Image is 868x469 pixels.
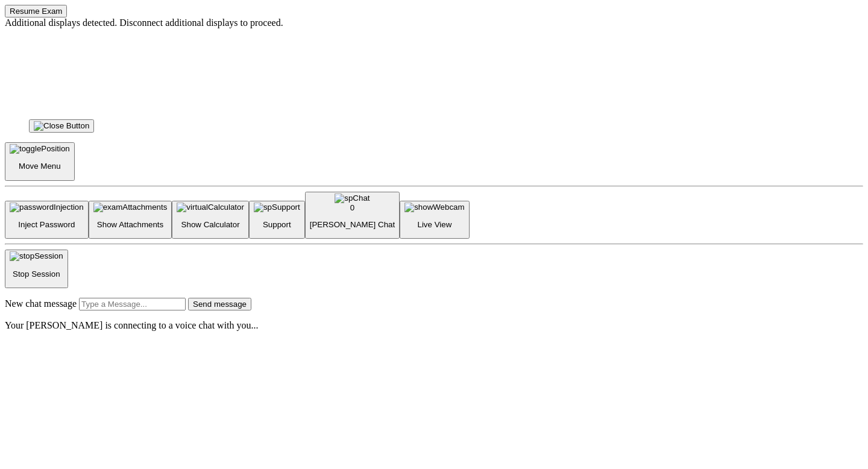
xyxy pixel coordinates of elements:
img: virtualCalculator [177,203,244,212]
button: Send message [188,298,251,310]
p: Show Calculator [177,220,244,229]
img: Close Button [34,121,89,131]
p: Show Attachments [93,220,168,229]
p: Stop Session [10,269,63,279]
label: New chat message [5,298,77,309]
button: Resume Exam [5,5,67,17]
p: Live View [404,220,464,229]
p: Inject Password [10,220,84,229]
input: Type a Message... [79,298,186,310]
button: spChat0[PERSON_NAME] Chat [305,192,400,239]
button: Show Calculator [172,201,249,239]
button: Inject Password [5,201,89,239]
p: Support [254,220,300,229]
p: [PERSON_NAME] Chat [310,220,395,229]
p: Your [PERSON_NAME] is connecting to a voice chat with you... [5,320,863,331]
button: Live View [400,201,469,239]
img: examAttachments [93,203,168,212]
img: togglePosition [10,144,70,154]
button: Stop Session [5,250,68,288]
img: showWebcam [404,203,464,212]
img: passwordInjection [10,203,84,212]
button: Support [249,201,305,239]
img: spSupport [254,203,300,212]
button: Move Menu [5,142,75,181]
div: 0 [310,203,395,212]
span: Additional displays detected. Disconnect additional displays to proceed. [5,17,283,28]
img: spChat [335,194,370,203]
span: Send message [193,300,247,309]
p: Move Menu [10,162,70,171]
button: Show Attachments [89,201,172,239]
img: stopSession [10,251,63,261]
